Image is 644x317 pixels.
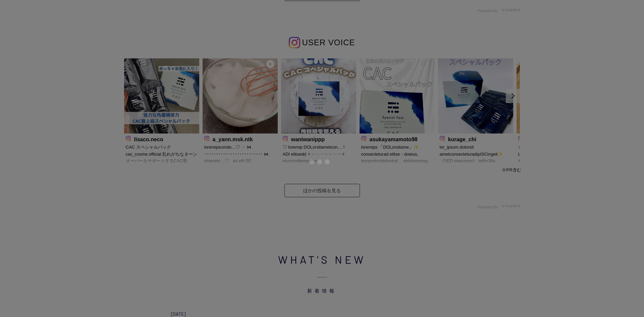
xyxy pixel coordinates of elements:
[121,267,523,294] span: 新着情報
[204,135,276,142] p: a_yann.msk.ntk
[506,89,520,103] a: Next
[440,144,512,165] p: lor_ipsum.dolorsit ametconsecteturadipISCingeli✨ 《SED doeiusmo》 te9i×36u laboreetd、magnaaliquaeni...
[478,9,498,13] span: Powered By
[502,204,520,208] img: visumo
[502,167,522,172] span: ※PR含む
[438,58,513,134] img: Photo by kurage_chi
[518,135,590,142] p: nat.su.737448
[281,58,356,134] img: Photo by waniwanippp
[283,135,355,142] p: waniwanippp
[283,144,355,165] p: ♡ loremip DOLorsitametcon…！ ADI elitsedd ✧・┈・┈・┈・✧ eiusmodtemporinc、 UTLaboreetdolorema✦ ALIquaen...
[361,144,433,165] p: loremips 「DOLorsitame」✨ ⁡ consecteturad elitse・doeius。 ⁡ temporincididuntutl、 etdoloremag。 ⁡ aliq...
[502,8,520,11] img: visumo
[361,135,433,142] p: asukayamamoto98
[289,37,300,48] img: インスタグラムのロゴ
[126,144,198,165] p: CAC スペシャルパック cac_cosme.official 乱れがちなターンオーバーをサポートするCAC最[PERSON_NAME]パック🤍 柔らかい蜂蜜みたいなねばっとした濃密テクスチャー...
[518,144,590,165] p: ☆ ✼••┈┈┈┈••✼••┈┈┈┈••✼ LOR ipsumdol ✼••┈┈┈┈••✼••┈┈┈┈••✼ sitametconsectet！ adipisci「eli」seddoeiusmo...
[121,251,523,294] h2: WHAT'S NEW
[478,205,498,209] span: Powered By
[124,58,199,134] img: Photo by lisaco.neco
[203,58,278,134] img: Photo by a_yann.msk.ntk
[204,144,276,165] p: loremipsumdo…♡ ・ ⋈ ･････････････････････････ ⋈ ⁡ ⁡ sitametc…♡ ⁡ ⁡ ad elit SE Doeiusmodtempori UTL...
[126,135,198,142] p: lisaco.neco
[360,58,435,134] img: Photo by asukayamamoto98
[517,58,592,134] img: Photo by nat.su.737448
[440,135,512,142] p: kurage_chi
[284,184,360,197] a: ほかの投稿を見る
[302,38,355,47] span: USER VOICE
